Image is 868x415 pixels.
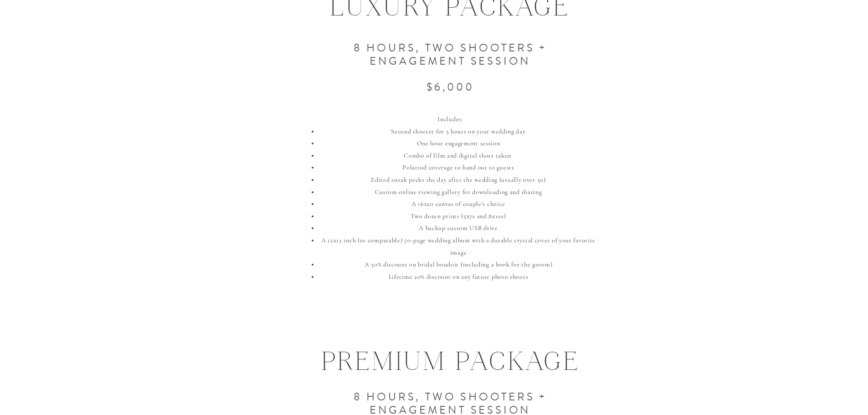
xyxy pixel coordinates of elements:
li: A backup custom USB drive [318,222,597,235]
li: A 16x20 canvas of couple's choice [318,198,597,210]
li: A 50% discount on bridal boudoir (including a book for the groom) [318,259,597,271]
li: Lifetime 20% discount on any future photo shoots [318,271,597,283]
li: Edited sneak peeks the day after the wedding (usually over 50) [318,174,597,186]
h1: PREMIUM PACKAGE [231,344,670,373]
li: Polariod coverage to hand out to guests [318,162,597,174]
li: A 12x12 inch (or comparable) 70-page wedding album with a durable crystal cover of your favorite ... [318,235,597,259]
h3: 8 hours, two shooters + Engagement session $6,000 [284,28,617,101]
li: Second shooter for 5 hours on your wedding day [318,126,597,138]
span: Includes: [437,115,463,123]
li: Custom online viewing gallery for downloading and sharing [318,186,597,199]
li: One hour engagement session [318,138,597,150]
li: Two dozen prints (5x7s and 8x10s) [318,210,597,223]
li: Combo of film and digital shots taken [318,150,597,162]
